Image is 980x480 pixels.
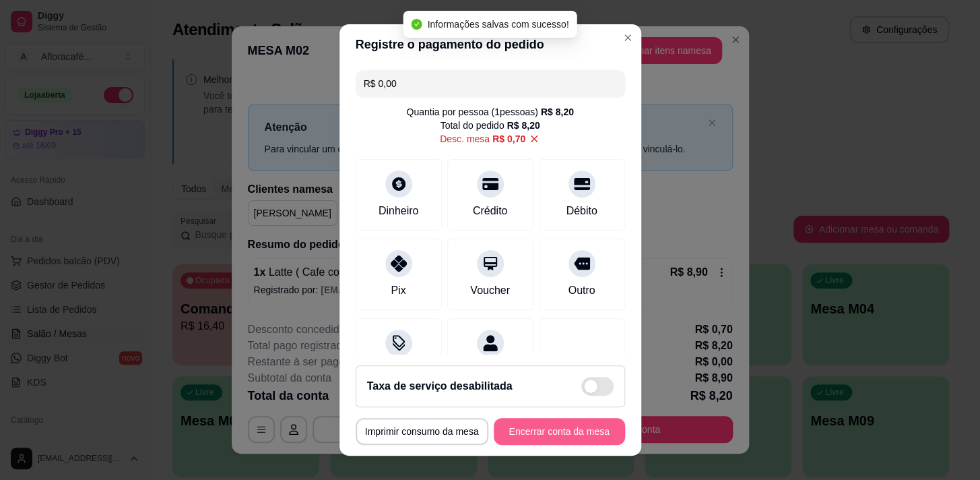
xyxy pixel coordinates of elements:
[339,24,641,65] header: Registre o pagamento do pedido
[470,282,510,299] div: Voucher
[492,132,525,146] span: R$ 0,70
[494,418,625,445] button: Encerrar conta da mesa
[427,19,568,30] span: Informações salvas com sucesso!
[440,132,525,146] p: Desc. mesa
[367,378,513,394] h2: Taxa de serviço desabilitada
[391,282,405,299] div: Pix
[379,203,419,219] div: Dinheiro
[356,418,488,445] button: Imprimir consumo da mesa
[440,119,540,132] div: Total do pedido
[364,70,617,97] input: Ex.: hambúrguer de cordeiro
[541,105,574,119] div: R$ 8,20
[406,105,573,119] div: Quantia por pessoa ( 1 pessoas)
[568,282,595,299] div: Outro
[617,27,639,49] button: Close
[473,203,508,219] div: Crédito
[411,19,422,30] span: check-circle
[507,119,540,132] div: R$ 8,20
[566,203,597,219] div: Débito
